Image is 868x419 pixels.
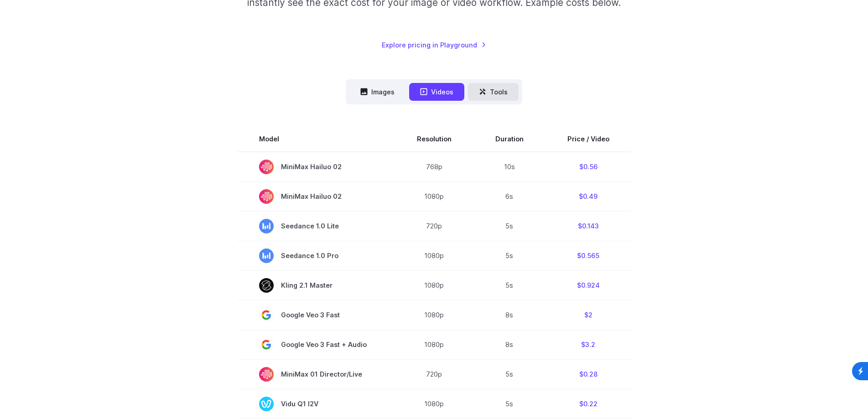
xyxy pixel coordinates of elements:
[259,337,373,352] span: Google Veo 3 Fast + Audio
[473,126,546,152] th: Duration
[395,152,473,182] td: 768p
[259,248,373,263] span: Seedance 1.0 Pro
[237,126,395,152] th: Model
[546,152,631,182] td: $0.56
[473,152,546,182] td: 10s
[395,241,473,270] td: 1080p
[546,270,631,300] td: $0.924
[473,359,546,389] td: 5s
[546,211,631,241] td: $0.143
[395,389,473,419] td: 1080p
[546,241,631,270] td: $0.565
[259,397,373,411] span: Vidu Q1 I2V
[473,389,546,419] td: 5s
[546,330,631,359] td: $3.2
[473,241,546,270] td: 5s
[395,270,473,300] td: 1080p
[395,359,473,389] td: 720p
[473,300,546,330] td: 8s
[382,40,486,50] a: Explore pricing in Playground
[473,211,546,241] td: 5s
[349,83,405,101] button: Images
[395,330,473,359] td: 1080p
[546,389,631,419] td: $0.22
[395,211,473,241] td: 720p
[259,189,373,204] span: MiniMax Hailuo 02
[546,126,631,152] th: Price / Video
[546,181,631,211] td: $0.49
[473,181,546,211] td: 6s
[546,300,631,330] td: $2
[473,330,546,359] td: 8s
[395,300,473,330] td: 1080p
[409,83,464,101] button: Videos
[259,219,373,233] span: Seedance 1.0 Lite
[259,367,373,382] span: MiniMax 01 Director/Live
[259,308,373,322] span: Google Veo 3 Fast
[259,160,373,174] span: MiniMax Hailuo 02
[468,83,519,101] button: Tools
[546,359,631,389] td: $0.28
[259,278,373,293] span: Kling 2.1 Master
[473,270,546,300] td: 5s
[395,181,473,211] td: 1080p
[395,126,473,152] th: Resolution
